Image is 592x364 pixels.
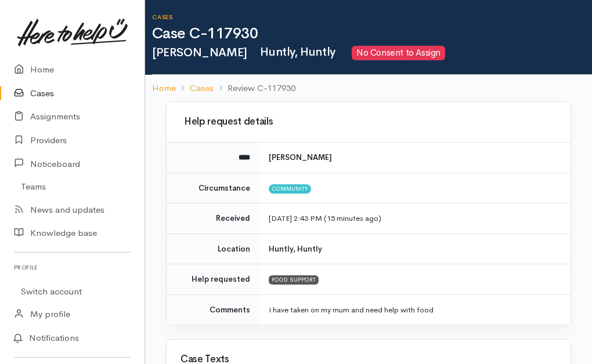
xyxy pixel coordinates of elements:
[181,117,557,128] h3: Help request details
[214,82,295,95] li: Review C-117930
[167,173,259,203] td: Circumstance
[190,82,214,95] a: Cases
[269,244,322,254] b: Huntly, Huntly
[14,260,131,275] h6: Profile
[167,264,259,295] td: Help requested
[167,203,259,234] td: Received
[167,294,259,325] td: Comments
[254,45,335,59] span: Huntly, Huntly
[269,152,332,162] b: [PERSON_NAME]
[152,26,592,42] h1: Case C-117930
[152,46,592,60] h2: [PERSON_NAME]
[269,275,319,285] div: FOOD SUPPORT
[167,234,259,264] td: Location
[352,46,445,60] span: No Consent to Assign
[152,14,592,20] h6: Cases
[152,82,176,95] a: Home
[259,294,571,325] td: I have taken on my mum and need help with food
[259,203,571,234] td: [DATE] 2:43 PM (15 minutes ago)
[269,184,311,194] span: Community
[145,75,592,102] nav: breadcrumb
